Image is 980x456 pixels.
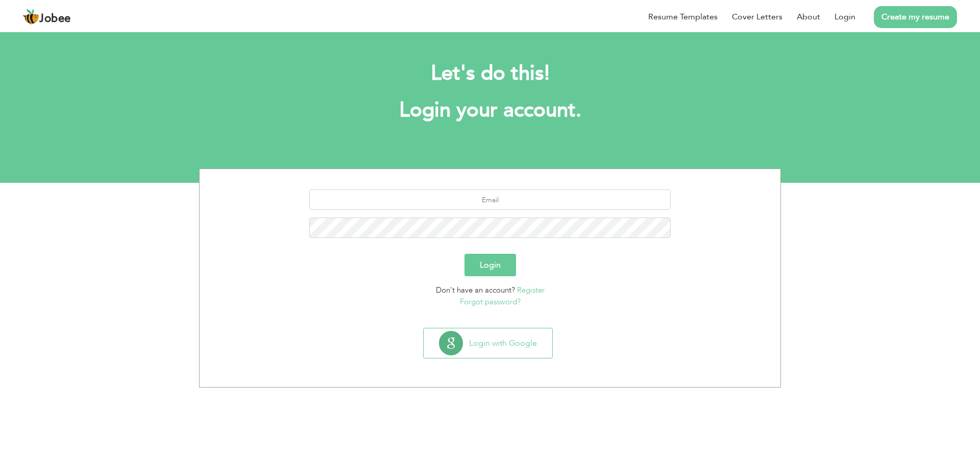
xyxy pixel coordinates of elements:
a: Cover Letters [732,11,782,23]
a: About [797,11,820,23]
a: Register [517,285,545,295]
a: Create my resume [874,6,957,28]
a: Forgot password? [460,297,521,307]
h1: Login your account. [214,97,766,124]
a: Login [835,11,855,23]
span: Don't have an account? [436,285,515,295]
a: Jobee [23,9,71,25]
input: Email [309,189,671,210]
button: Login with Google [424,328,552,358]
img: jobee.io [23,9,39,25]
span: Jobee [39,13,71,25]
a: Resume Templates [648,11,718,23]
button: Login [464,254,516,276]
h2: Let's do this! [214,60,766,87]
